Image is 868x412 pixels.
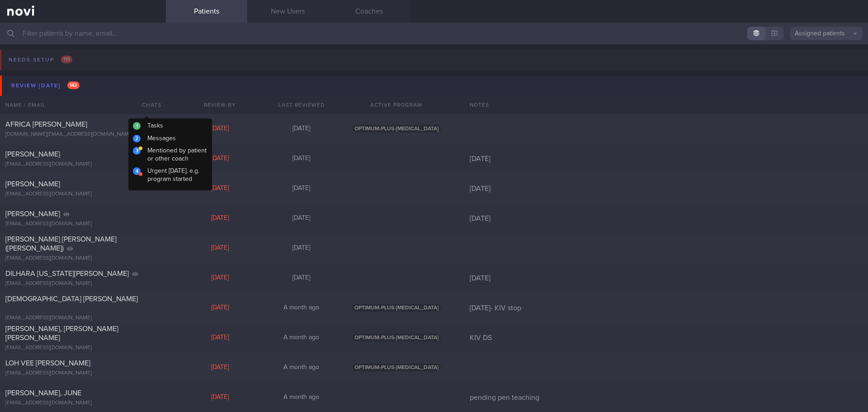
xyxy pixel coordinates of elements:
div: [DATE] [464,184,868,193]
span: [PERSON_NAME] [PERSON_NAME] ([PERSON_NAME]) [5,236,117,252]
div: [EMAIL_ADDRESS][DOMAIN_NAME] [5,191,160,198]
div: [EMAIL_ADDRESS][DOMAIN_NAME] [5,255,160,262]
span: 142 [67,81,80,89]
div: [DATE] [464,154,868,163]
div: A month ago [261,364,342,372]
span: [PERSON_NAME] [5,210,60,218]
span: DILHARA [US_STATE][PERSON_NAME] [5,270,129,277]
div: [DATE] [179,155,261,163]
div: [DATE] [179,185,261,193]
div: [EMAIL_ADDRESS][DOMAIN_NAME] [5,315,160,322]
div: pending pen teaching [464,393,868,402]
span: [PERSON_NAME] [5,180,60,188]
div: [DATE] [179,274,261,282]
div: [DATE] [179,364,261,372]
div: [DATE] [261,185,342,193]
span: [PERSON_NAME], [PERSON_NAME] [PERSON_NAME] [5,325,118,341]
span: [PERSON_NAME], JUNE [5,389,81,397]
div: [DATE] [261,244,342,252]
div: [DATE] [261,125,342,133]
div: [EMAIL_ADDRESS][DOMAIN_NAME] [5,280,160,287]
div: [DATE] [179,304,261,312]
span: OPTIMUM-PLUS-[MEDICAL_DATA] [352,334,441,341]
div: Last Reviewed [261,96,342,114]
div: [EMAIL_ADDRESS][DOMAIN_NAME] [5,161,160,168]
div: [DATE] [464,274,868,283]
span: LOH VEE [PERSON_NAME] [5,360,90,367]
div: [DATE]- KIV stop [464,303,868,313]
div: [DATE] [179,214,261,223]
div: Review By [179,96,261,114]
div: KIV DS [464,333,868,342]
span: OPTIMUM-PLUS-[MEDICAL_DATA] [352,304,441,312]
div: Active Program [342,96,451,114]
div: Chats [130,96,166,114]
div: [DATE] [179,393,261,402]
div: Review [DATE] [9,80,82,92]
div: A month ago [261,304,342,312]
div: [DATE] [261,274,342,282]
div: [DATE] [464,214,868,223]
div: Notes [464,96,868,114]
div: [EMAIL_ADDRESS][DOMAIN_NAME] [5,221,160,227]
span: AFRICA [PERSON_NAME] [5,121,87,128]
div: [DATE] [261,214,342,223]
div: Needs setup [6,54,75,66]
div: A month ago [261,393,342,402]
div: [DOMAIN_NAME][EMAIL_ADDRESS][DOMAIN_NAME] [5,131,160,138]
div: A month ago [261,334,342,342]
div: [DATE] [179,334,261,342]
span: [DEMOGRAPHIC_DATA] [PERSON_NAME] [5,295,138,303]
div: [EMAIL_ADDRESS][DOMAIN_NAME] [5,400,160,407]
span: OPTIMUM-PLUS-[MEDICAL_DATA] [352,125,441,133]
button: Assigned patients [790,27,863,40]
div: [DATE] [179,244,261,252]
span: OPTIMUM-PLUS-[MEDICAL_DATA] [352,364,441,371]
div: [EMAIL_ADDRESS][DOMAIN_NAME] [5,345,160,351]
span: 119 [61,56,72,63]
div: [DATE] [261,155,342,163]
span: [PERSON_NAME] [5,151,60,158]
div: [EMAIL_ADDRESS][DOMAIN_NAME] [5,370,160,377]
div: [DATE] [179,125,261,133]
